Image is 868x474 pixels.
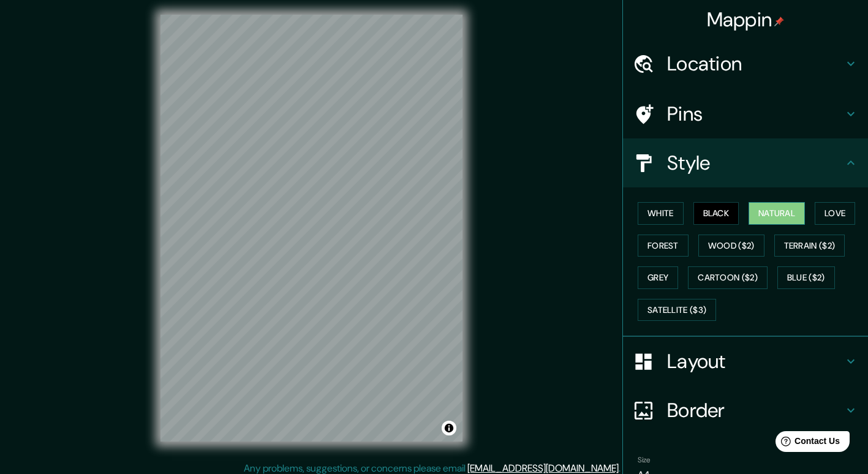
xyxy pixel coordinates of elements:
button: Terrain ($2) [774,235,845,257]
h4: Style [667,151,843,175]
button: Toggle attribution [442,421,456,435]
button: Cartoon ($2) [688,266,768,289]
div: Location [623,39,868,88]
h4: Border [667,398,843,423]
button: White [638,202,684,225]
button: Black [693,202,739,225]
button: Natural [749,202,805,225]
button: Grey [638,266,678,289]
h4: Pins [667,102,843,126]
div: Pins [623,89,868,138]
iframe: Help widget launcher [759,426,855,461]
h4: Mappin [707,7,785,32]
img: pin-icon.png [774,17,784,26]
label: Size [638,455,651,465]
button: Wood ($2) [698,235,764,257]
h4: Location [667,51,843,76]
button: Satellite ($3) [638,299,716,322]
button: Blue ($2) [777,266,835,289]
h4: Layout [667,349,843,374]
div: Border [623,386,868,435]
div: Style [623,138,868,187]
div: Layout [623,337,868,386]
button: Love [815,202,855,225]
canvas: Map [160,15,462,442]
button: Forest [638,235,689,257]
